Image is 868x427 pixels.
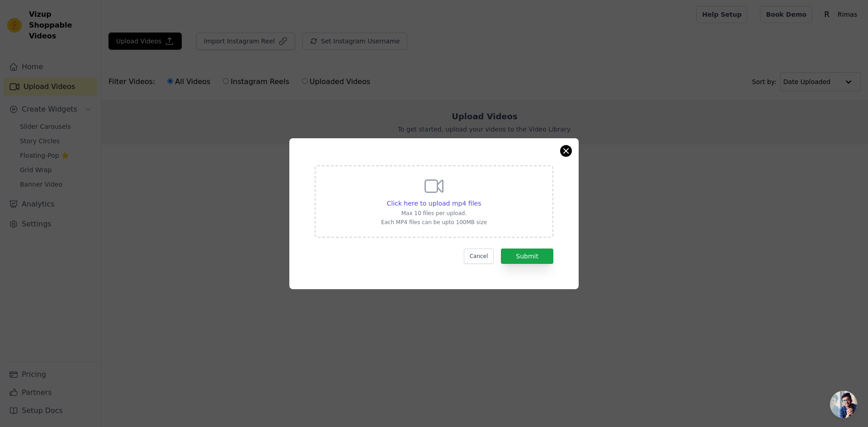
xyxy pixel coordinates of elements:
[381,210,487,217] p: Max 10 files per upload.
[464,249,494,264] button: Cancel
[501,249,553,264] button: Submit
[387,200,481,207] span: Click here to upload mp4 files
[381,219,487,226] p: Each MP4 files can be upto 100MB size
[830,391,857,418] div: Open chat
[561,145,571,156] button: Close modal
